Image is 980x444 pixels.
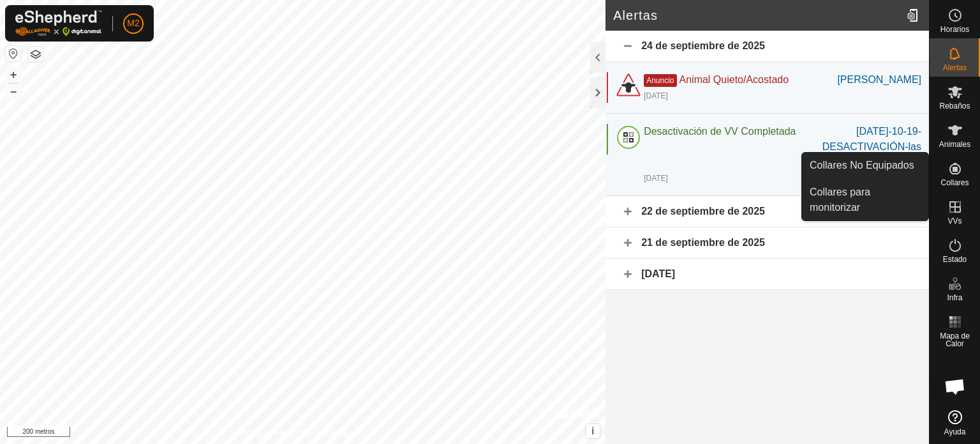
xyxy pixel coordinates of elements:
button: + [6,67,21,82]
a: Collares No Equipados [802,153,928,178]
font: Contáctenos [326,429,369,438]
font: 21 de septiembre de 2025 [641,237,765,248]
font: Alertas [613,8,658,22]
font: Anuncio [646,76,674,85]
font: Estado [943,255,967,264]
font: Collares [940,178,969,187]
button: – [6,84,21,99]
font: + [10,68,17,81]
font: 24 de septiembre de 2025 [641,40,765,51]
a: Contáctenos [326,427,369,439]
font: Ayuda [944,427,966,436]
font: Rebaños [939,102,970,111]
font: [DATE]-10-19-DESACTIVACIÓN-las [PERSON_NAME] [822,126,921,167]
font: 22 de septiembre de 2025 [641,206,765,217]
font: Política de Privacidad [237,429,310,438]
font: VVs [947,217,961,226]
font: Collares para monitorizar [810,187,870,213]
a: Política de Privacidad [237,427,310,439]
font: Mapa de Calor [940,332,970,348]
font: Alertas [943,63,967,72]
font: Animal Quieto/Acostado [679,74,789,85]
div: Chat abierto [936,367,974,406]
font: [DATE] [644,174,668,183]
img: Logotipo de Gallagher [15,10,102,36]
button: i [586,424,600,438]
font: M2 [127,18,139,28]
font: – [10,84,17,98]
font: [DATE] [641,268,675,279]
a: Collares para monitorizar [802,180,928,220]
button: Capas del Mapa [28,47,43,62]
font: [PERSON_NAME] [837,74,921,85]
font: Animales [939,140,970,149]
button: Restablecer Mapa [6,46,21,61]
font: i [591,425,594,436]
font: Horarios [940,25,969,34]
font: Desactivación de VV Completada [644,126,796,137]
a: Ayuda [930,405,980,441]
font: Infra [947,293,962,302]
font: [DATE] [644,91,668,100]
font: Collares No Equipados [810,160,914,171]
